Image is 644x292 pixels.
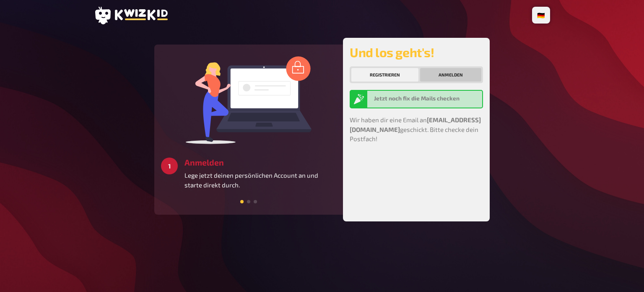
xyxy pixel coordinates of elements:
[350,116,481,133] strong: [EMAIL_ADDRESS][DOMAIN_NAME]
[534,8,548,22] li: 🇩🇪
[184,171,336,189] p: Lege jetzt deinen persönlichen Account an und starte direkt durch.
[350,115,483,144] p: Wir haben dir eine Email an geschickt. Bitte checke dein Postfach!
[351,68,418,82] button: Registrieren
[374,95,460,102] b: Jetzt noch fix die Mails checken
[420,68,481,82] button: Anmelden
[350,45,483,60] h2: Und los geht's!
[161,158,178,174] div: 1
[184,158,336,167] h3: Anmelden
[186,56,312,144] img: log in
